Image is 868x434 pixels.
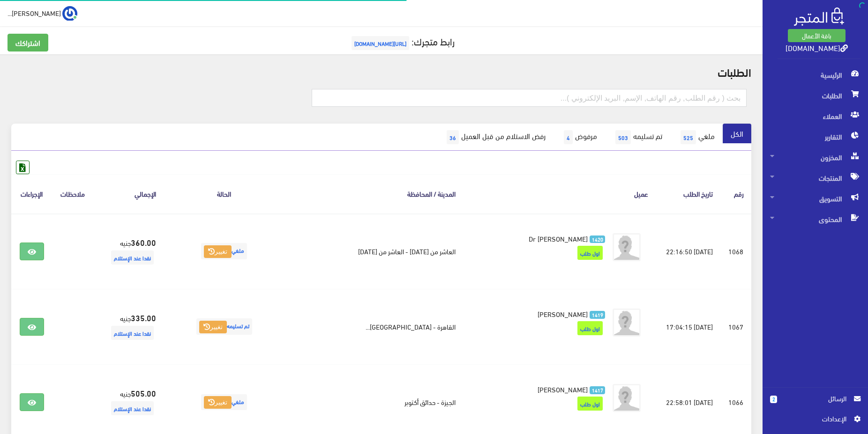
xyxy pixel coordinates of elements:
span: [PERSON_NAME] [538,383,588,396]
a: المنتجات [763,168,868,188]
th: عميل [463,174,656,213]
span: 525 [681,130,696,144]
span: الرئيسية [770,65,861,85]
span: اﻹعدادات [778,413,846,424]
span: 4 [564,130,573,144]
span: الرسائل [785,393,846,404]
span: ملغي [201,394,247,411]
span: 1419 [590,311,605,319]
img: avatar.png [613,233,641,261]
a: رابط متجرك:[URL][DOMAIN_NAME] [349,32,455,50]
td: جنيه [93,213,164,289]
a: المخزون [763,147,868,168]
th: رقم [720,174,752,213]
span: الطلبات [770,85,861,106]
button: تغيير [204,396,232,409]
a: باقة الأعمال [788,29,846,42]
th: الإجراءات [11,174,52,213]
a: رفض الاستلام من قبل العميل36 [436,124,554,151]
th: الحالة [164,174,284,213]
a: اشتراكك [7,34,48,51]
td: 1068 [720,213,752,289]
a: [DOMAIN_NAME] [786,41,848,54]
span: Dr [PERSON_NAME] [529,232,588,245]
a: 2 الرسائل [770,393,861,413]
span: 36 [447,130,459,144]
a: ملغي525 [670,124,723,151]
span: [PERSON_NAME]... [7,7,61,19]
strong: 505.00 [131,387,156,399]
span: المحتوى [770,209,861,229]
span: 1420 [590,235,605,243]
iframe: Drift Widget Chat Controller [11,370,47,405]
span: 2 [770,396,777,403]
a: اﻹعدادات [770,413,861,428]
a: تم تسليمه503 [605,124,670,151]
img: avatar.png [613,309,641,337]
span: اول طلب [577,321,603,335]
th: المدينة / المحافظة [284,174,463,213]
a: العملاء [763,106,868,126]
span: تم تسليمه [196,318,252,335]
a: الرئيسية [763,65,868,85]
span: [URL][DOMAIN_NAME] [352,36,409,50]
span: التقارير [770,126,861,147]
td: القاهرة - [GEOGRAPHIC_DATA]... [284,289,463,364]
strong: 335.00 [131,311,156,324]
a: المحتوى [763,209,868,229]
img: . [794,7,844,26]
img: avatar.png [613,384,641,412]
span: نقدا عند الإستلام [111,250,154,265]
button: تغيير [199,321,227,334]
span: المخزون [770,147,861,168]
td: [DATE] 17:04:15 [656,289,720,364]
span: 1417 [590,386,605,394]
th: اﻹجمالي [93,174,164,213]
span: اول طلب [577,246,603,260]
input: بحث ( رقم الطلب, رقم الهاتف, الإسم, البريد اﻹلكتروني )... [312,89,747,107]
span: 503 [615,130,631,144]
a: 1420 Dr [PERSON_NAME] [478,233,605,243]
a: التقارير [763,126,868,147]
a: 1419 [PERSON_NAME] [478,309,605,319]
a: الكل [723,124,751,143]
span: العملاء [770,106,861,126]
span: نقدا عند الإستلام [111,326,154,340]
td: 1067 [720,289,752,364]
strong: 360.00 [131,236,156,248]
a: 1417 [PERSON_NAME] [478,384,605,394]
a: الطلبات [763,85,868,106]
span: التسويق [770,188,861,209]
a: مرفوض4 [554,124,605,151]
td: [DATE] 22:16:50 [656,213,720,289]
button: تغيير [204,245,232,258]
td: جنيه [93,289,164,364]
span: اول طلب [577,397,603,411]
span: المنتجات [770,168,861,188]
img: ... [62,6,77,21]
td: العاشر من [DATE] - العاشر من [DATE] [284,213,463,289]
span: [PERSON_NAME] [538,307,588,320]
th: تاريخ الطلب [656,174,720,213]
h2: الطلبات [11,66,751,78]
th: ملاحظات [52,174,93,213]
a: ... [PERSON_NAME]... [7,6,77,21]
span: نقدا عند الإستلام [111,401,154,415]
span: ملغي [201,243,247,259]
